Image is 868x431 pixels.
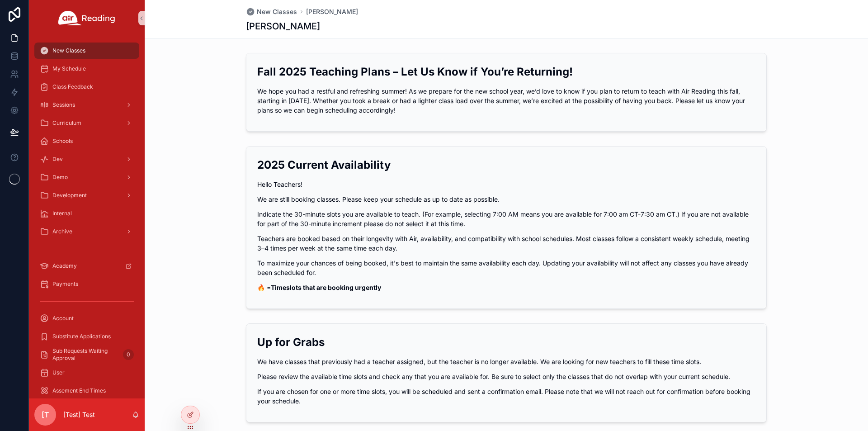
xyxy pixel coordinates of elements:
[52,280,78,288] span: Payments
[52,347,119,362] span: Sub Requests Waiting Approval
[52,333,111,340] span: Substitute Applications
[271,284,381,291] strong: Timeslots that are booking urgently
[52,174,68,181] span: Demo
[52,83,93,90] span: Class Feedback
[34,258,139,274] a: Academy
[257,335,755,350] h2: Up for Grabs
[34,328,139,345] a: Substitute Applications
[34,223,139,240] a: Archive
[42,409,49,420] span: [T
[257,372,755,381] p: Please review the available time slots and check any that you are available for. Be sure to selec...
[257,209,755,228] p: Indicate the 30-minute slots you are available to teach. (For example, selecting 7:00 AM means yo...
[34,43,139,59] a: New Classes
[257,86,755,115] p: We hope you had a restful and refreshing summer! As we prepare for the new school year, we’d love...
[52,228,72,235] span: Archive
[257,387,755,406] p: If you are chosen for one or more time slots, you will be scheduled and sent a confirmation email...
[52,137,73,145] span: Schools
[257,194,755,204] p: We are still booking classes. Please keep your schedule as up to date as possible.
[257,7,297,16] span: New Classes
[63,410,95,419] p: [Test] Test
[306,7,358,16] a: [PERSON_NAME]
[52,101,75,109] span: Sessions
[34,187,139,204] a: Development
[34,383,139,399] a: Assement End Times
[52,369,65,376] span: User
[257,258,755,277] p: To maximize your chances of being booked, it's best to maintain the same availability each day. U...
[34,365,139,381] a: User
[34,169,139,185] a: Demo
[29,36,145,398] div: scrollable content
[34,97,139,113] a: Sessions
[52,65,86,72] span: My Schedule
[123,349,134,360] div: 0
[52,119,81,127] span: Curriculum
[52,47,85,54] span: New Classes
[34,205,139,222] a: Internal
[34,310,139,327] a: Account
[58,11,115,25] img: App logo
[34,79,139,95] a: Class Feedback
[257,283,755,292] p: 🔥 =
[246,7,297,16] a: New Classes
[52,192,87,199] span: Development
[34,115,139,131] a: Curriculum
[34,151,139,167] a: Dev
[52,315,74,322] span: Account
[257,64,755,79] h2: Fall 2025 Teaching Plans – Let Us Know if You’re Returning!
[257,157,755,172] h2: 2025 Current Availability
[257,357,755,366] p: We have classes that previously had a teacher assigned, but the teacher is no longer available. W...
[52,262,77,270] span: Academy
[246,20,320,33] h1: [PERSON_NAME]
[52,156,63,163] span: Dev
[257,180,755,189] p: Hello Teachers!
[34,133,139,149] a: Schools
[52,387,106,394] span: Assement End Times
[34,61,139,77] a: My Schedule
[34,276,139,292] a: Payments
[257,234,755,253] p: Teachers are booked based on their longevity with Air, availability, and compatibility with schoo...
[52,210,72,217] span: Internal
[34,346,139,363] a: Sub Requests Waiting Approval0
